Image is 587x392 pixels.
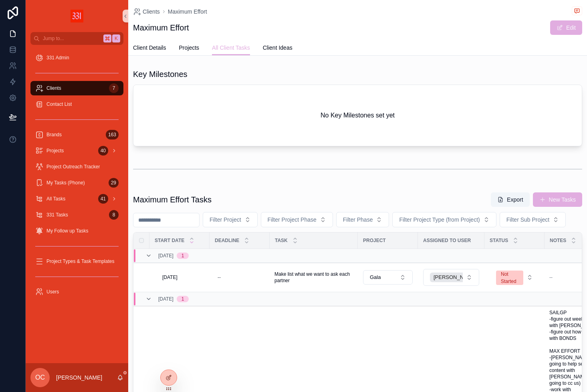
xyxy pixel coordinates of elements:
span: Contact List [46,101,72,107]
span: [DATE] [158,253,173,259]
a: Select Button [363,270,413,285]
div: 40 [98,146,108,156]
a: Clients7 [30,81,123,95]
div: 1 [182,296,184,302]
a: Contact List [30,97,123,111]
span: Filter Project Type (from Project) [399,216,480,224]
span: Assigned To User [423,237,471,244]
span: Project Outreach Tracker [46,164,100,170]
button: Export [491,192,529,207]
span: K [113,35,119,42]
button: Select Button [490,267,539,288]
a: Project Types & Task Templates [30,254,123,269]
span: -- [549,274,553,281]
button: Unselect 3 [430,273,488,282]
span: Notes [550,237,566,244]
span: 331 Admin [46,55,69,61]
a: Projects [179,40,199,57]
button: New Tasks [533,192,582,207]
div: 29 [109,178,119,188]
a: All Client Tasks [212,40,250,56]
span: Status [490,237,508,244]
button: Select Button [363,270,413,285]
span: Users [46,289,59,295]
a: Brands163 [30,127,123,142]
a: Project Outreach Tracker [30,160,123,174]
a: All Tasks41 [30,192,123,206]
span: Project Types & Task Templates [46,258,114,265]
a: Users [30,285,123,299]
span: Start Date [155,237,184,244]
a: Client Ideas [263,40,292,57]
div: 8 [109,210,119,220]
span: [PERSON_NAME] [434,274,476,281]
span: Jump to... [43,35,100,42]
span: Project [363,237,386,244]
span: Filter Project Phase [268,216,317,224]
h2: No Key Milestones set yet [321,111,395,120]
a: -- [214,271,265,284]
a: Client Details [133,40,166,57]
a: 331 Tasks8 [30,208,123,222]
a: My Follow up Tasks [30,224,123,238]
a: Clients [133,8,160,16]
div: -- [218,274,221,281]
button: Select Button [500,212,566,227]
a: [DATE] [159,271,205,284]
span: Gala [370,274,381,281]
a: 331 Admin [30,51,123,65]
span: Client Ideas [263,44,292,52]
span: Projects [46,148,64,154]
span: All Client Tasks [212,44,250,52]
button: Select Button [392,212,496,227]
a: Select Button [423,269,480,286]
h1: Maximum Effort [133,22,189,33]
button: Select Button [423,269,479,286]
h1: Maximum Effort Tasks [133,194,212,205]
span: Task [275,237,288,244]
span: Clients [46,85,61,91]
span: My Tasks (Phone) [46,180,85,186]
a: My Tasks (Phone)29 [30,176,123,190]
span: [DATE] [162,274,178,281]
h1: Key Milestones [133,69,188,80]
div: 163 [106,130,119,139]
span: Clients [143,8,160,16]
button: Select Button [336,212,389,227]
span: Projects [179,44,199,52]
button: Edit [550,20,582,35]
button: Jump to...K [30,32,123,45]
div: 7 [109,83,119,93]
span: [DATE] [158,296,173,302]
span: 331 Tasks [46,212,68,218]
a: Make list what we want to ask each partner [274,271,353,284]
a: Projects40 [30,143,123,158]
span: All Tasks [46,196,65,202]
span: Client Details [133,44,166,52]
span: OC [35,373,45,382]
p: [PERSON_NAME] [56,374,102,382]
span: Brands [46,131,62,138]
a: Maximum Effort [168,8,207,16]
div: 1 [182,253,184,259]
div: 41 [98,194,108,204]
div: Not Started [501,271,518,285]
span: Filter Phase [343,216,373,224]
button: Select Button [203,212,258,227]
span: Filter Project [210,216,241,224]
img: App logo [71,10,83,22]
a: Select Button [489,266,540,289]
button: Select Button [261,212,333,227]
span: My Follow up Tasks [46,228,88,234]
span: Filter Sub Project [506,216,549,224]
span: Deadline [215,237,239,244]
div: scrollable content [26,45,128,309]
